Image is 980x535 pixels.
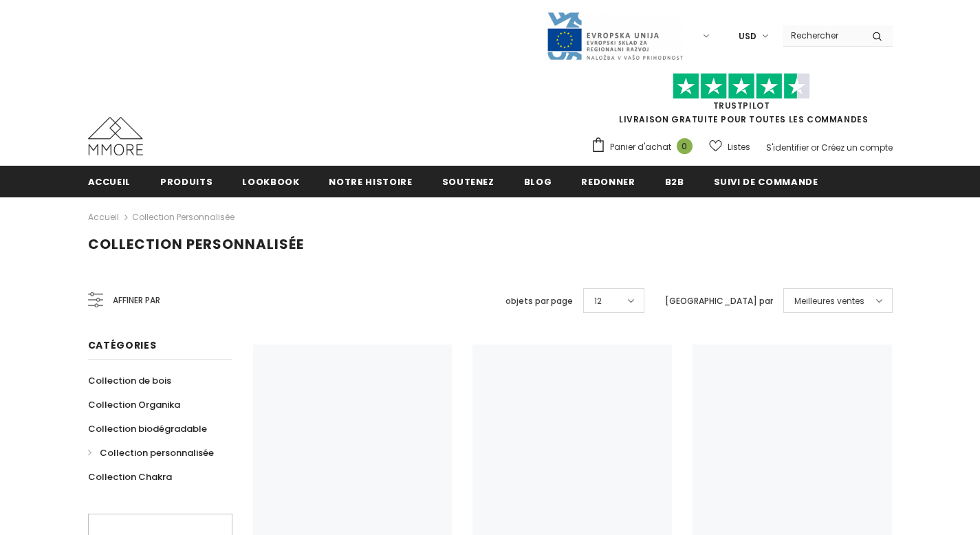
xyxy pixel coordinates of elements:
[88,117,143,155] img: Cas MMORE
[88,422,207,435] span: Collection biodégradable
[88,465,172,489] a: Collection Chakra
[677,138,693,154] span: 0
[505,294,573,308] label: objets par page
[665,294,773,308] label: [GEOGRAPHIC_DATA] par
[610,140,671,154] span: Panier d'achat
[821,142,893,153] a: Créez un compte
[714,175,818,188] span: Suivi de commande
[594,294,602,308] span: 12
[591,137,699,157] a: Panier d'achat 0
[88,166,131,197] a: Accueil
[714,166,818,197] a: Suivi de commande
[673,73,810,100] img: Faites confiance aux étoiles pilotes
[709,135,750,159] a: Listes
[524,175,552,188] span: Blog
[100,446,214,459] span: Collection personnalisée
[88,369,171,393] a: Collection de bois
[728,140,750,154] span: Listes
[546,30,684,41] a: Javni Razpis
[766,142,809,153] a: S'identifier
[88,417,207,441] a: Collection biodégradable
[88,175,131,188] span: Accueil
[88,374,171,387] span: Collection de bois
[113,293,160,308] span: Affiner par
[665,166,684,197] a: B2B
[88,398,180,411] span: Collection Organika
[88,234,304,254] span: Collection personnalisée
[88,209,119,226] a: Accueil
[546,11,684,61] img: Javni Razpis
[794,294,864,308] span: Meilleures ventes
[88,441,214,465] a: Collection personnalisée
[329,175,412,188] span: Notre histoire
[442,166,494,197] a: soutenez
[811,142,819,153] span: or
[88,470,172,483] span: Collection Chakra
[581,166,635,197] a: Redonner
[442,175,494,188] span: soutenez
[524,166,552,197] a: Blog
[132,211,235,223] a: Collection personnalisée
[713,100,770,111] a: TrustPilot
[783,25,862,45] input: Search Site
[242,175,299,188] span: Lookbook
[329,166,412,197] a: Notre histoire
[160,175,213,188] span: Produits
[591,79,893,125] span: LIVRAISON GRATUITE POUR TOUTES LES COMMANDES
[88,393,180,417] a: Collection Organika
[581,175,635,188] span: Redonner
[88,338,157,352] span: Catégories
[242,166,299,197] a: Lookbook
[665,175,684,188] span: B2B
[160,166,213,197] a: Produits
[739,30,756,43] span: USD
